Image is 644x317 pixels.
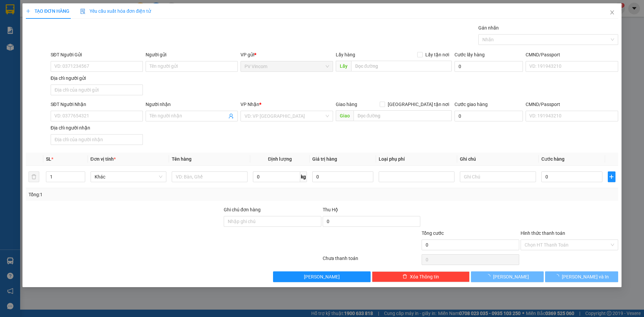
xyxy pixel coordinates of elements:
label: Cước giao hàng [454,102,488,107]
input: Cước lấy hàng [454,61,523,72]
span: TẠO ĐƠN HÀNG [26,8,69,14]
input: Ghi chú đơn hàng [224,216,321,227]
input: Cước giao hàng [454,111,523,121]
div: CMND/Passport [526,101,618,108]
span: VP Nhận [241,102,260,107]
span: Cước hàng [541,156,565,162]
span: Giao [336,110,354,121]
th: Loại phụ phí [376,153,457,166]
span: Đơn vị tính [91,156,116,162]
span: loading [486,274,493,279]
div: Địa chỉ người nhận [51,124,143,131]
button: Close [603,3,622,22]
span: Lấy tận nơi [423,51,452,58]
label: Gán nhãn [478,25,499,31]
label: Ghi chú đơn hàng [224,207,261,212]
span: Thu Hộ [323,207,338,212]
div: VP gửi [241,51,333,58]
button: plus [608,171,615,182]
span: [PERSON_NAME] và In [562,273,609,280]
span: Lấy [336,61,351,71]
input: Địa chỉ của người gửi [51,85,143,95]
span: PV Vincom [245,61,329,71]
span: Xóa Thông tin [410,273,439,280]
span: delete [402,274,407,279]
span: kg [300,171,307,182]
span: [PERSON_NAME] [304,273,340,280]
span: close [609,10,615,15]
div: Địa chỉ người gửi [51,74,143,82]
img: icon [80,9,86,14]
span: Tên hàng [172,156,192,162]
div: Người gửi [146,51,238,58]
div: Chưa thanh toán [322,255,421,266]
span: SL [46,156,52,162]
span: Khác [95,172,162,182]
span: Tổng cước [422,230,444,236]
button: [PERSON_NAME] [471,271,544,282]
span: Lấy hàng [336,52,355,57]
span: plus [26,9,31,13]
span: Định lượng [268,156,292,162]
input: Ghi Chú [460,171,536,182]
span: [PERSON_NAME] [493,273,529,280]
span: Yêu cầu xuất hóa đơn điện tử [80,8,151,14]
span: loading [554,274,562,279]
button: [PERSON_NAME] [273,271,371,282]
div: Tổng: 1 [29,191,249,198]
input: VD: Bàn, Ghế [172,171,248,182]
span: Giao hàng [336,102,357,107]
div: CMND/Passport [526,51,618,58]
div: Người nhận [146,101,238,108]
button: deleteXóa Thông tin [372,271,470,282]
div: SĐT Người Gửi [51,51,143,58]
input: 0 [312,171,373,182]
th: Ghi chú [458,153,539,166]
input: Địa chỉ của người nhận [51,134,143,145]
button: [PERSON_NAME] và In [545,271,618,282]
label: Cước lấy hàng [454,52,485,57]
span: plus [608,174,615,179]
input: Dọc đường [351,61,452,71]
span: [GEOGRAPHIC_DATA] tận nơi [385,101,452,108]
span: user-add [229,113,234,119]
span: Giá trị hàng [312,156,337,162]
label: Hình thức thanh toán [521,230,565,236]
div: SĐT Người Nhận [51,101,143,108]
input: Dọc đường [354,110,452,121]
button: delete [29,171,39,182]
